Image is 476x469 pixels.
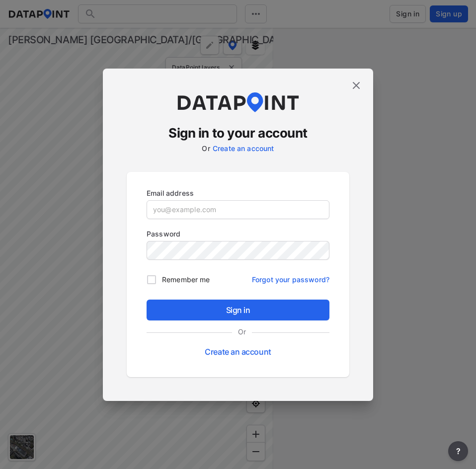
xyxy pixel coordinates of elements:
span: Sign in [155,304,321,316]
h3: Sign in to your account [127,124,349,142]
img: close.efbf2170.svg [350,79,362,91]
p: Email address [147,188,329,198]
img: dataPointLogo.9353c09d.svg [176,92,300,112]
a: Create an account [213,144,274,153]
label: Or [232,326,252,337]
button: more [448,441,468,461]
input: you@example.com [147,201,329,219]
span: ? [454,445,462,457]
button: Sign in [147,300,329,320]
a: Create an account [205,347,271,357]
span: Remember me [162,274,210,285]
label: Or [202,144,210,153]
a: Forgot your password? [252,269,329,285]
p: Password [147,229,329,239]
